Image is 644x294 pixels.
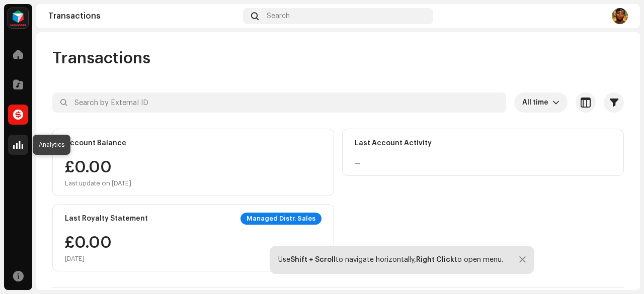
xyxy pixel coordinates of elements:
[416,256,454,263] strong: Right Click
[65,139,126,147] div: Account Balance
[612,8,628,24] img: cf6c8d66-127d-4faa-8e7f-1ff03171a014
[522,92,552,113] span: All time
[48,12,239,20] div: Transactions
[65,215,148,223] div: Last Royalty Statement
[65,179,131,187] div: Last update on [DATE]
[290,256,336,263] strong: Shift + Scroll
[552,92,559,113] div: dropdown trigger
[52,92,506,113] input: Search by External ID
[278,256,503,264] div: Use to navigate horizontally, to open menu.
[240,213,321,225] div: Managed Distr. Sales
[267,12,290,20] span: Search
[65,255,112,263] div: [DATE]
[355,139,432,147] div: Last Account Activity
[52,48,150,68] span: Transactions
[8,8,28,28] img: feab3aad-9b62-475c-8caf-26f15a9573ee
[355,159,361,167] div: —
